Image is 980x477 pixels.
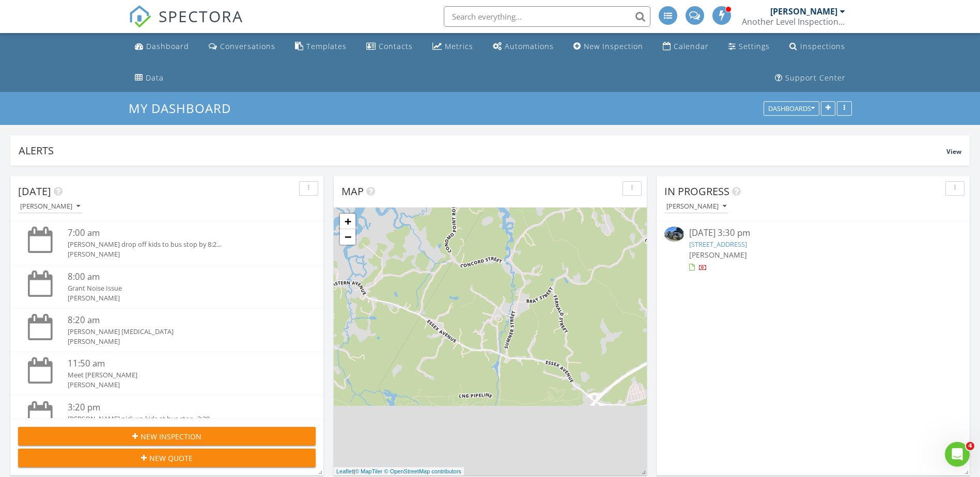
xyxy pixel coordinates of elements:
[129,5,151,28] img: The Best Home Inspection Software - Spectora
[742,17,845,27] div: Another Level Inspections LLC
[18,184,51,198] span: [DATE]
[146,73,164,83] div: Data
[489,37,558,56] a: Automations (Advanced)
[220,41,275,51] div: Conversations
[68,337,291,346] div: [PERSON_NAME]
[666,203,726,210] div: [PERSON_NAME]
[129,14,243,36] a: SPECTORA
[340,229,355,245] a: Zoom out
[724,37,774,56] a: Settings
[141,431,201,442] span: New Inspection
[664,184,729,198] span: In Progress
[664,227,962,273] a: [DATE] 3:30 pm [STREET_ADDRESS] [PERSON_NAME]
[20,203,80,210] div: [PERSON_NAME]
[444,6,650,27] input: Search everything...
[68,227,291,240] div: 7:00 am
[800,41,845,51] div: Inspections
[68,401,291,414] div: 3:20 pm
[428,37,477,56] a: Metrics
[306,41,347,51] div: Templates
[659,37,713,56] a: Calendar
[770,6,837,17] div: [PERSON_NAME]
[379,41,413,51] div: Contacts
[68,414,291,424] div: [PERSON_NAME] pick up kids at bus stop -3:20
[68,249,291,259] div: [PERSON_NAME]
[146,41,189,51] div: Dashboard
[68,357,291,370] div: 11:50 am
[68,293,291,303] div: [PERSON_NAME]
[131,69,168,88] a: Data
[18,449,316,467] button: New Quote
[445,41,473,51] div: Metrics
[355,468,383,474] a: © MapTiler
[341,184,364,198] span: Map
[68,271,291,283] div: 8:00 am
[68,380,291,390] div: [PERSON_NAME]
[966,442,974,450] span: 4
[689,250,747,260] span: [PERSON_NAME]
[505,41,554,51] div: Automations
[68,314,291,327] div: 8:20 am
[674,41,709,51] div: Calendar
[384,468,461,474] a: © OpenStreetMap contributors
[334,467,464,476] div: |
[768,105,815,113] div: Dashboards
[19,144,946,157] div: Alerts
[68,283,291,293] div: Grant Noise Issue
[68,370,291,380] div: Meet [PERSON_NAME]
[362,37,417,56] a: Contacts
[739,41,770,51] div: Settings
[764,102,819,116] button: Dashboards
[689,240,747,249] a: [STREET_ADDRESS]
[945,442,970,467] iframe: Intercom live chat
[584,41,643,51] div: New Inspection
[205,37,279,56] a: Conversations
[18,427,316,446] button: New Inspection
[664,200,728,214] button: [PERSON_NAME]
[68,327,291,337] div: [PERSON_NAME] [MEDICAL_DATA]
[689,227,937,240] div: [DATE] 3:30 pm
[131,37,193,56] a: Dashboard
[129,100,240,117] a: My Dashboard
[68,240,291,249] div: [PERSON_NAME] drop off kids to bus stop by 8:2...
[771,69,850,88] a: Support Center
[569,37,647,56] a: New Inspection
[664,227,684,241] img: 9354491%2Freports%2Fc24bd3dd-d67b-4545-98ef-30b89215fd85%2Fcover_photos%2FjcqDNgSLYPhd8GJihWcJ%2F...
[336,468,353,474] a: Leaflet
[785,37,849,56] a: Inspections
[149,453,193,464] span: New Quote
[18,200,82,214] button: [PERSON_NAME]
[785,73,846,83] div: Support Center
[946,147,961,156] span: View
[291,37,351,56] a: Templates
[159,5,243,27] span: SPECTORA
[340,214,355,229] a: Zoom in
